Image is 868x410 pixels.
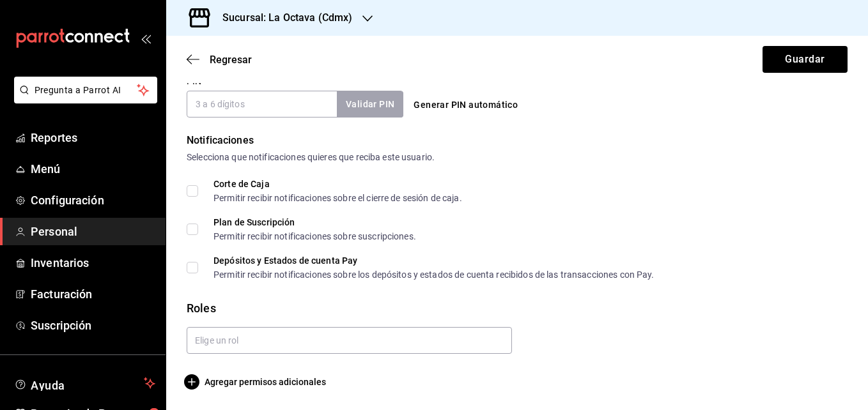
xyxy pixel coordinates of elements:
[408,93,523,117] button: Generar PIN automático
[31,285,155,303] span: Facturación
[31,254,155,271] span: Inventarios
[213,232,416,241] div: Permitir recibir notificaciones sobre suscripciones.
[210,54,252,66] span: Regresar
[141,33,151,43] button: open_drawer_menu
[35,84,137,97] span: Pregunta a Parrot AI
[213,218,416,227] div: Plan de Suscripción
[31,317,155,334] span: Suscripción
[187,327,512,354] input: Elige un rol
[31,129,155,146] span: Reportes
[31,192,155,209] span: Configuración
[187,54,252,66] button: Regresar
[31,223,155,240] span: Personal
[187,300,848,317] div: Roles
[187,91,337,118] input: 3 a 6 dígitos
[187,77,201,86] label: PIN
[213,179,462,188] div: Corte de Caja
[187,133,848,148] div: Notificaciones
[212,10,352,26] h3: Sucursal: La Octava (Cdmx)
[213,270,655,279] div: Permitir recibir notificaciones sobre los depósitos y estados de cuenta recibidos de las transacc...
[187,374,326,390] button: Agregar permisos adicionales
[213,256,655,265] div: Depósitos y Estados de cuenta Pay
[14,77,157,103] button: Pregunta a Parrot AI
[9,93,157,106] a: Pregunta a Parrot AI
[187,151,848,164] div: Selecciona que notificaciones quieres que reciba este usuario.
[31,160,155,178] span: Menú
[763,46,848,73] button: Guardar
[31,376,139,391] span: Ayuda
[213,194,462,202] div: Permitir recibir notificaciones sobre el cierre de sesión de caja.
